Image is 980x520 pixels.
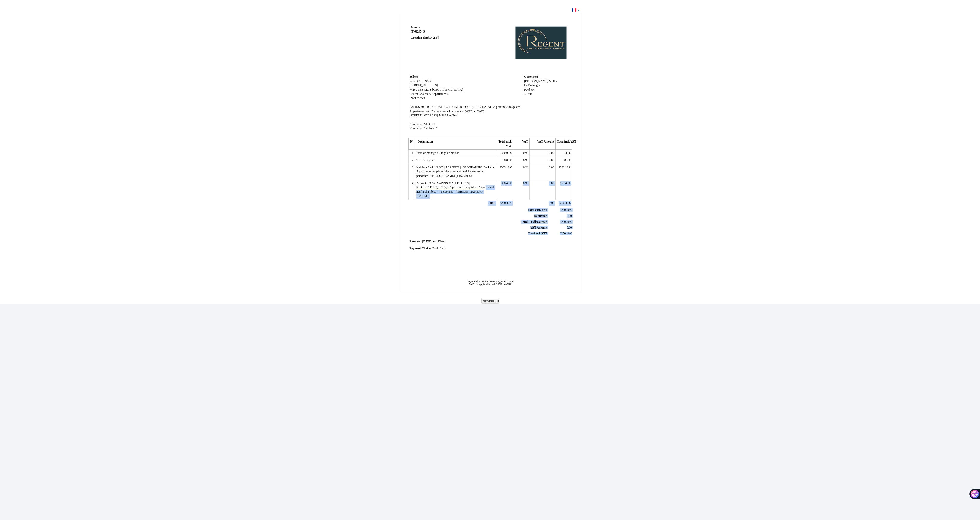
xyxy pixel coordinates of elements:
span: 979676749 [411,97,425,100]
th: VAT [513,138,529,149]
strong: Creation date [411,36,439,40]
td: € [556,157,572,164]
span: Frais de ménage + Linge de maison [416,151,459,155]
td: 3 [408,164,415,180]
span: 0.00 [549,151,554,155]
span: La Brehaigne [524,84,540,87]
span: 0 [523,159,525,162]
span: [STREET_ADDRESS] [410,84,438,87]
span: 858.48 [501,182,509,185]
strong: N° [411,30,473,34]
span: Pacé [524,88,530,91]
span: Total incl. VAT [528,232,547,235]
span: on: [433,240,437,243]
span: 0.00 [567,226,572,229]
span: [GEOGRAPHIC_DATA] [432,88,463,91]
span: LES GETS [418,88,432,91]
span: 0 [523,182,525,185]
span: 858.48 [560,182,568,185]
span: 6924545 [414,30,425,33]
span: VAT not applicable, art. 293B du CGI [469,283,511,286]
span: Total: [488,201,495,205]
td: 4 [408,180,415,200]
span: Customer: [524,75,538,78]
td: % [513,164,529,180]
span: 0.00 [549,201,554,205]
span: Regent Alps SAS - [STREET_ADDRESS] [467,280,514,283]
span: 0.00 [549,182,554,185]
span: FR [531,88,534,91]
span: Number of Adults : [410,123,433,126]
span: 2003.12 [559,166,568,169]
span: Muller [549,80,557,83]
span: 0 [523,166,525,169]
span: [STREET_ADDRESS] [410,114,438,117]
span: Total HT discounted [521,220,547,224]
span: Direct [438,240,445,243]
span: [DATE] [422,240,432,243]
span: 0.00 [549,166,554,169]
span: Total excl. VAT [528,208,547,212]
span: Regent [410,92,418,96]
span: Seller: [410,75,418,78]
th: Total excl. VAT [497,138,513,149]
td: € [497,157,513,164]
span: 3250.40 [560,220,570,224]
span: Nuitées - SAPINS 302 | LES GETS | [GEOGRAPHIC_DATA] - A proximité des pistes | Appartement neuf 2... [416,166,494,178]
td: € [497,150,513,157]
span: 3250.40 [560,232,570,235]
td: € [548,231,573,237]
span: Number of Children : [410,127,436,130]
span: 74260 [439,114,446,117]
span: Invoice [411,26,420,29]
span: 3250.40 [560,208,570,212]
td: € [548,207,573,213]
span: Regent Alps SAS [410,80,431,83]
span: 330 [564,151,568,155]
td: € [497,200,513,207]
th: N° [408,138,415,149]
td: € [556,200,572,207]
td: 1 [408,150,415,157]
td: % [513,150,529,157]
span: Chalets & Appartements [419,92,449,96]
span: [DATE] - [DATE] [464,110,485,113]
th: Total incl. VAT [556,138,572,149]
span: 0 [523,151,525,155]
span: Acomptes 30% - SAPINS 302 | LES GETS | [GEOGRAPHIC_DATA] - A proximité des pistes | Appartement n... [416,182,494,198]
span: Bank Card [432,247,445,250]
span: VAT Amount [530,226,547,229]
span: 35740 [524,92,532,96]
td: € [497,180,513,200]
td: € [556,164,572,180]
span: - [410,97,411,100]
span: Les Gets [447,114,457,117]
span: Taxe de séjour [416,159,434,162]
td: % [513,157,529,164]
span: Reserved [410,240,421,243]
span: 58.8 [563,159,568,162]
span: 3250.40 [559,201,568,205]
th: VAT Amount [529,138,555,149]
span: 2 [434,123,435,126]
span: 2 [436,127,438,130]
td: % [513,180,529,200]
td: € [556,150,572,157]
td: 2 [408,157,415,164]
span: Payment Choice: [410,247,432,250]
span: 0.00 [549,159,554,162]
span: 2003.12 [499,166,509,169]
td: € [497,164,513,180]
span: [PERSON_NAME] [524,80,548,83]
span: 0,00 [567,214,572,218]
img: logo [513,26,571,64]
span: 74260 [410,88,417,91]
span: SAPINS 302 | [GEOGRAPHIC_DATA] | [GEOGRAPHIC_DATA] - A proximité des pistes | Appartement neuf 2 ... [410,105,522,113]
span: 3250.40 [500,201,509,205]
th: Designation [415,138,497,149]
button: Download [481,298,499,304]
span: 58.80 [503,159,509,162]
span: Reduction [534,214,547,218]
span: [DATE] [428,36,439,40]
td: € [556,180,572,200]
